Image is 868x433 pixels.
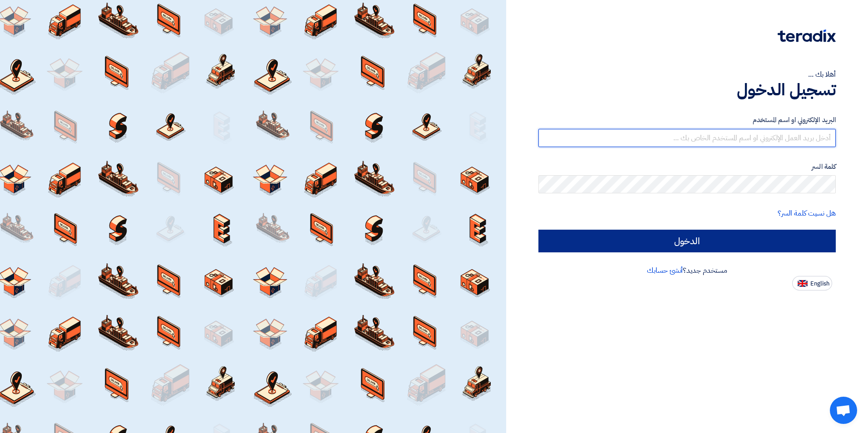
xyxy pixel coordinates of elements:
[647,265,683,276] a: أنشئ حسابك
[778,30,836,42] img: Teradix logo
[538,265,836,276] div: مستخدم جديد؟
[810,280,829,287] span: English
[538,115,836,125] label: البريد الإلكتروني او اسم المستخدم
[538,80,836,100] h1: تسجيل الدخول
[538,230,836,252] input: الدخول
[538,162,836,172] label: كلمة السر
[792,276,832,290] button: English
[778,208,836,219] a: هل نسيت كلمة السر؟
[538,129,836,147] input: أدخل بريد العمل الإلكتروني او اسم المستخدم الخاص بك ...
[798,280,808,287] img: en-US.png
[538,69,836,80] div: أهلا بك ...
[830,397,857,424] div: Open chat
